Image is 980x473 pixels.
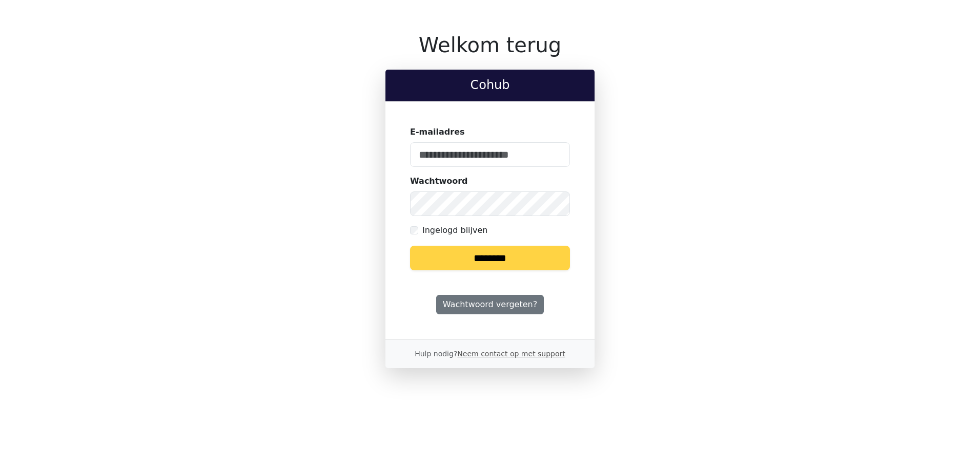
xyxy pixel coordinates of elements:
label: E-mailadres [410,126,465,138]
h2: Cohub [394,78,586,93]
label: Wachtwoord [410,175,468,187]
a: Neem contact op met support [457,350,565,358]
small: Hulp nodig? [415,350,565,358]
a: Wachtwoord vergeten? [436,295,544,314]
label: Ingelogd blijven [422,224,487,236]
h1: Welkom terug [385,33,595,57]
